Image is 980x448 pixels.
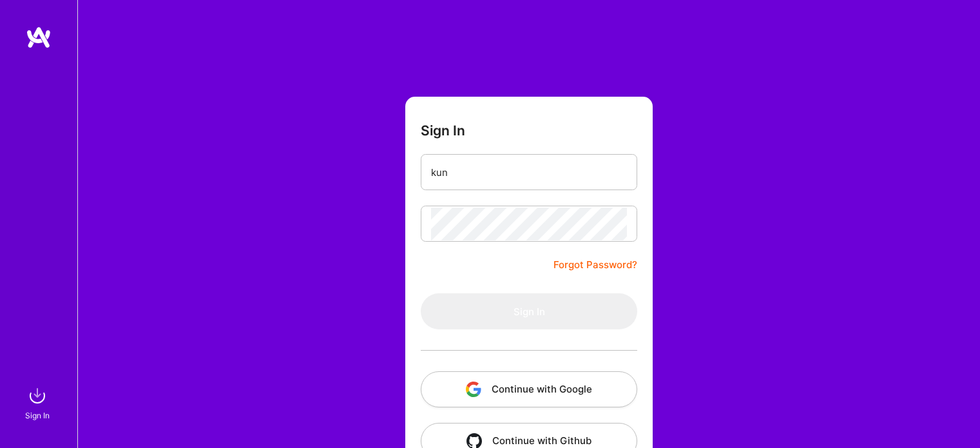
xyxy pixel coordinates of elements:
input: Email... [431,156,627,189]
img: logo [26,26,52,49]
img: sign in [24,383,50,409]
img: icon [466,382,481,397]
div: Sign In [25,409,50,422]
a: Forgot Password? [553,257,637,273]
h3: Sign In [421,122,465,139]
button: Sign In [421,293,637,329]
a: sign inSign In [27,383,50,422]
button: Continue with Google [421,371,637,407]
